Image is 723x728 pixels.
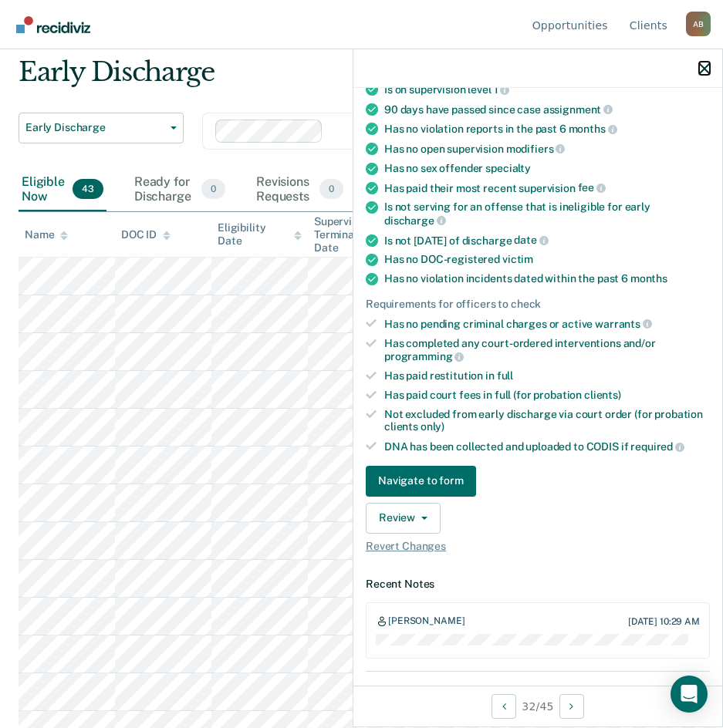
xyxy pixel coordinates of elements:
span: months [630,272,667,285]
div: Not excluded from early discharge via court order (for probation clients [384,408,710,434]
span: full [497,369,513,382]
div: [PERSON_NAME] [388,615,465,628]
div: [DATE] 10:29 AM [628,616,700,627]
span: months [569,123,617,135]
button: Profile dropdown button [686,12,711,36]
a: Navigate to form link [366,466,710,497]
div: Ready for Discharge [131,168,228,211]
span: only) [421,420,444,433]
span: Revert Changes [366,540,710,553]
button: Navigate to form [366,466,476,497]
div: DOC ID [121,228,171,241]
img: Recidiviz [16,16,90,33]
div: Eligibility Date [218,221,302,248]
div: Has completed any court-ordered interventions and/or [384,337,710,363]
div: Revisions Requests [253,168,346,211]
div: Has no DOC-registered [384,253,710,266]
div: Early Discharge [19,56,669,100]
span: 0 [201,179,225,199]
div: Has no pending criminal charges or active [384,317,710,331]
div: Has paid court fees in full (for probation [384,389,710,402]
span: modifiers [506,143,566,155]
div: DNA has been collected and uploaded to CODIS if [384,440,710,453]
div: Has no sex offender [384,162,710,175]
span: discharge [384,214,446,227]
div: Has no violation incidents dated within the past 6 [384,272,710,285]
span: clients) [584,389,621,401]
span: programming [384,350,464,362]
div: Has no open supervision [384,142,710,156]
span: fee [578,181,606,194]
span: Early Discharge [25,121,164,134]
div: Eligible Now [19,168,106,211]
div: Is not serving for an offense that is ineligible for early [384,201,710,227]
button: Previous Opportunity [492,694,516,719]
span: assignment [543,103,613,116]
span: specialty [485,162,531,174]
div: Has paid their most recent supervision [384,181,710,195]
dt: Recent Notes [366,578,710,591]
div: 32 / 45 [353,686,722,726]
span: warrants [595,318,652,330]
dt: Supervision [366,684,710,697]
div: 90 days have passed since case [384,103,710,116]
span: required [630,440,684,453]
div: Requirements for officers to check [366,298,710,311]
div: Has no violation reports in the past 6 [384,122,710,136]
div: Is on supervision level [384,83,710,96]
span: victim [502,253,533,265]
div: Open Intercom Messenger [671,676,708,713]
span: 0 [319,179,343,199]
span: 43 [73,179,103,199]
button: Next Opportunity [559,694,584,719]
span: 1 [494,83,510,96]
div: Name [25,228,68,241]
span: date [514,234,548,246]
div: Has paid restitution in [384,369,710,383]
div: A B [686,12,711,36]
div: Supervision Termination Date [314,215,398,254]
div: Is not [DATE] of discharge [384,234,710,248]
button: Review [366,503,441,534]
